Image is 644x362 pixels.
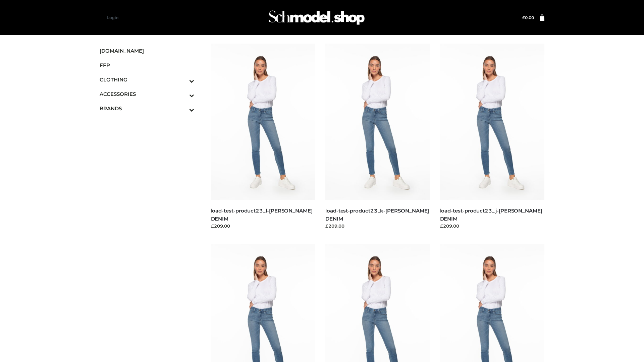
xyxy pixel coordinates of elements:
button: Toggle Submenu [171,101,194,116]
button: Toggle Submenu [171,87,194,101]
img: Schmodel Admin 964 [266,4,367,31]
a: load-test-product23_k-[PERSON_NAME] DENIM [325,207,429,222]
a: Login [107,15,118,20]
div: £209.00 [325,223,430,229]
a: £0.00 [522,15,534,20]
a: load-test-product23_j-[PERSON_NAME] DENIM [440,207,542,222]
a: [DOMAIN_NAME] [100,44,194,58]
span: [DOMAIN_NAME] [100,47,194,55]
span: ACCESSORIES [100,90,194,98]
button: Toggle Submenu [171,72,194,87]
bdi: 0.00 [522,15,534,20]
span: £ [522,15,525,20]
div: £209.00 [211,223,316,229]
span: FFP [100,61,194,69]
a: ACCESSORIESToggle Submenu [100,87,194,101]
a: FFP [100,58,194,72]
a: BRANDSToggle Submenu [100,101,194,116]
div: £209.00 [440,223,545,229]
a: CLOTHINGToggle Submenu [100,72,194,87]
span: CLOTHING [100,76,194,83]
a: load-test-product23_l-[PERSON_NAME] DENIM [211,207,313,222]
span: BRANDS [100,105,194,112]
